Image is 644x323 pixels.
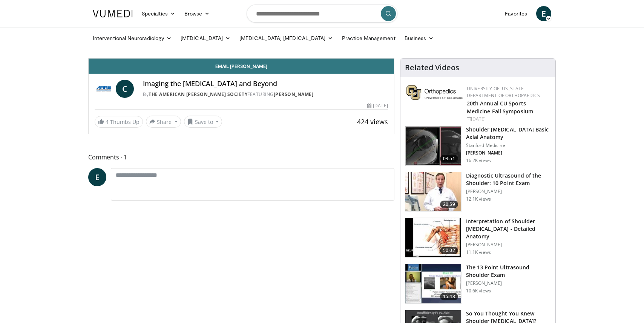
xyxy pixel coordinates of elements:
a: 20:59 Diagnostic Ultrasound of the Shoulder: 10 Point Exam [PERSON_NAME] 12.1K views [405,172,551,212]
a: Interventional Neuroradiology [88,31,176,46]
a: [MEDICAL_DATA] [MEDICAL_DATA] [235,31,337,46]
span: Comments 1 [88,152,394,162]
a: 50:02 Interpretation of Shoulder [MEDICAL_DATA] - Detailed Anatomy [PERSON_NAME] 11.1K views [405,218,551,258]
h3: Diagnostic Ultrasound of the Shoulder: 10 Point Exam [466,172,551,187]
input: Search topics, interventions [247,5,397,23]
a: E [88,168,106,186]
a: 03:51 Shoulder [MEDICAL_DATA] Basic Axial Anatomy Stanford Medicine [PERSON_NAME] 16.2K views [405,126,551,166]
p: [PERSON_NAME] [466,242,551,248]
div: By FEATURING [143,91,388,98]
a: Browse [180,6,215,21]
img: b344877d-e8e2-41e4-9927-e77118ec7d9d.150x105_q85_crop-smart_upscale.jpg [405,218,461,257]
a: The American [PERSON_NAME] Society [149,91,247,97]
span: 424 views [357,117,388,126]
h4: Imaging the [MEDICAL_DATA] and Beyond [143,80,388,88]
span: 50:02 [440,247,458,254]
h4: Related Videos [405,63,459,72]
a: Practice Management [337,31,400,46]
a: Business [400,31,439,46]
a: Favorites [500,6,532,21]
span: 20:59 [440,201,458,208]
span: 03:51 [440,155,458,162]
p: [PERSON_NAME] [466,280,551,286]
a: E [536,6,551,21]
img: The American Roentgen Ray Society [95,80,113,98]
button: Share [146,116,181,128]
a: Specialties [137,6,180,21]
img: VuMedi Logo [93,10,133,17]
h3: Interpretation of Shoulder [MEDICAL_DATA] - Detailed Anatomy [466,218,551,240]
p: 12.1K views [466,196,491,202]
p: 11.1K views [466,249,491,255]
img: 355603a8-37da-49b6-856f-e00d7e9307d3.png.150x105_q85_autocrop_double_scale_upscale_version-0.2.png [406,85,463,100]
h3: Shoulder [MEDICAL_DATA] Basic Axial Anatomy [466,126,551,141]
span: 4 [106,118,109,125]
p: 10.6K views [466,288,491,294]
a: University of [US_STATE] Department of Orthopaedics [467,85,540,99]
a: C [116,80,134,98]
img: 843da3bf-65ba-4ef1-b378-e6073ff3724a.150x105_q85_crop-smart_upscale.jpg [405,126,461,165]
button: Save to [184,116,222,128]
p: [PERSON_NAME] [466,150,551,156]
a: [MEDICAL_DATA] [176,31,235,46]
img: 7b323ec8-d3a2-4ab0-9251-f78bf6f4eb32.150x105_q85_crop-smart_upscale.jpg [405,264,461,303]
p: Stanford Medicine [466,142,551,148]
div: [DATE] [467,116,549,122]
a: 20th Annual CU Sports Medicine Fall Symposium [467,100,533,115]
a: 15:43 The 13 Point Ultrasound Shoulder Exam [PERSON_NAME] 10.6K views [405,264,551,304]
div: [DATE] [367,102,388,109]
a: Email [PERSON_NAME] [89,59,394,74]
a: 4 Thumbs Up [95,116,143,128]
a: [PERSON_NAME] [274,91,314,97]
span: 15:43 [440,293,458,300]
img: 2e2aae31-c28f-4877-acf1-fe75dd611276.150x105_q85_crop-smart_upscale.jpg [405,172,461,212]
p: 16.2K views [466,158,491,164]
h3: The 13 Point Ultrasound Shoulder Exam [466,264,551,279]
p: [PERSON_NAME] [466,189,551,195]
